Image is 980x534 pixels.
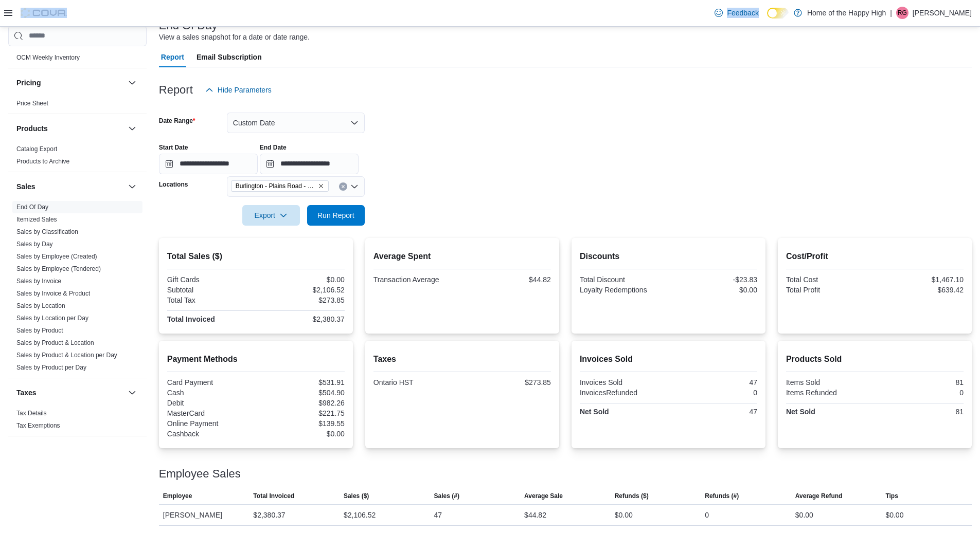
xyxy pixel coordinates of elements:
[159,117,195,125] label: Date Range
[786,286,873,294] div: Total Profit
[670,286,757,294] div: $0.00
[16,100,48,107] a: Price Sheet
[16,123,124,134] button: Products
[159,84,193,96] h3: Report
[236,181,316,191] span: Burlington - Plains Road - Friendly Stranger
[767,19,768,19] span: Dark Mode
[167,286,254,294] div: Subtotal
[344,492,369,500] span: Sales ($)
[16,327,63,334] a: Sales by Product
[201,80,276,100] button: Hide Parameters
[16,388,124,398] button: Taxes
[16,157,69,165] span: Products to Archive
[795,509,813,521] div: $0.00
[885,492,898,500] span: Tips
[231,180,329,192] span: Burlington - Plains Road - Friendly Stranger
[786,408,815,416] strong: Net Sold
[16,421,60,430] span: Tax Exemptions
[727,8,758,18] span: Feedback
[670,275,757,284] div: -$23.83
[167,419,254,428] div: Online Payment
[16,53,80,62] span: OCM Weekly Inventory
[339,182,347,191] button: Clear input
[317,210,354,220] span: Run Report
[8,201,147,378] div: Sales
[580,408,609,416] strong: Net Sold
[167,296,254,304] div: Total Tax
[434,492,459,500] span: Sales (#)
[126,386,138,399] button: Taxes
[258,296,345,304] div: $273.85
[258,275,345,284] div: $0.00
[434,509,442,521] div: 47
[524,509,546,521] div: $44.82
[8,51,147,68] div: OCM
[258,430,345,438] div: $0.00
[318,183,324,189] button: Remove Burlington - Plains Road - Friendly Stranger from selection in this group
[16,145,57,153] span: Catalog Export
[615,492,649,500] span: Refunds ($)
[163,492,192,500] span: Employee
[767,8,789,19] input: Dark Mode
[253,492,294,500] span: Total Invoiced
[786,250,964,263] h2: Cost/Profit
[16,326,63,335] span: Sales by Product
[16,241,53,248] a: Sales by Day
[16,203,48,211] span: End Of Day
[167,389,254,397] div: Cash
[877,275,964,284] div: $1,467.10
[670,389,757,397] div: 0
[16,339,94,347] span: Sales by Product & Location
[258,286,345,294] div: $2,106.52
[786,378,873,386] div: Items Sold
[159,468,241,480] h3: Employee Sales
[885,509,903,521] div: $0.00
[16,410,47,417] a: Tax Details
[877,389,964,397] div: 0
[16,422,60,429] a: Tax Exemptions
[167,399,254,407] div: Debit
[16,158,69,165] a: Products to Archive
[615,509,633,521] div: $0.00
[786,275,873,284] div: Total Cost
[16,78,124,88] button: Pricing
[16,364,86,371] a: Sales by Product per Day
[373,275,460,284] div: Transaction Average
[373,353,551,365] h2: Taxes
[258,378,345,386] div: $531.91
[786,353,964,365] h2: Products Sold
[877,286,964,294] div: $639.42
[167,409,254,417] div: MasterCard
[258,399,345,407] div: $982.26
[524,492,563,500] span: Average Sale
[373,378,460,386] div: Ontario HST
[16,278,61,285] a: Sales by Invoice
[16,181,35,192] h3: Sales
[580,275,667,284] div: Total Discount
[167,430,254,438] div: Cashback
[21,8,67,18] img: Cova
[227,113,365,133] button: Custom Date
[898,7,907,19] span: RG
[16,181,124,192] button: Sales
[16,409,47,417] span: Tax Details
[16,215,57,224] span: Itemized Sales
[580,250,757,263] h2: Discounts
[197,47,262,67] span: Email Subscription
[16,315,88,322] a: Sales by Location per Day
[258,409,345,417] div: $221.75
[670,378,757,386] div: 47
[258,419,345,428] div: $139.55
[795,492,843,500] span: Average Refund
[16,289,90,298] span: Sales by Invoice & Product
[16,252,97,261] span: Sales by Employee (Created)
[8,143,147,172] div: Products
[16,363,86,372] span: Sales by Product per Day
[670,408,757,416] div: 47
[580,286,667,294] div: Loyalty Redemptions
[16,145,57,153] a: Catalog Export
[159,154,258,174] input: Press the down key to open a popover containing a calendar.
[258,389,345,397] div: $504.90
[126,180,138,193] button: Sales
[705,509,709,521] div: 0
